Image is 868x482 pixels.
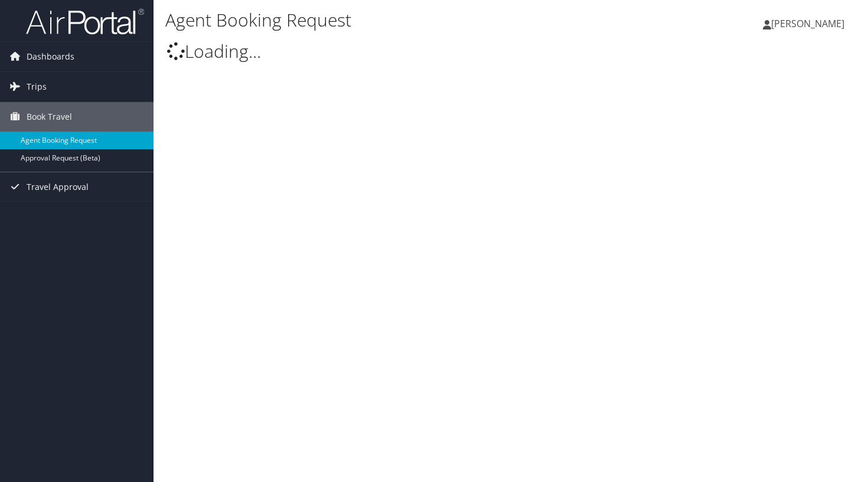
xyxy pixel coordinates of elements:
[167,39,261,63] span: Loading...
[27,42,74,71] span: Dashboards
[165,8,626,32] h1: Agent Booking Request
[27,72,47,101] span: Trips
[771,17,844,30] span: [PERSON_NAME]
[763,6,856,41] a: [PERSON_NAME]
[27,102,72,132] span: Book Travel
[26,8,144,35] img: airportal-logo.png
[27,172,89,202] span: Travel Approval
